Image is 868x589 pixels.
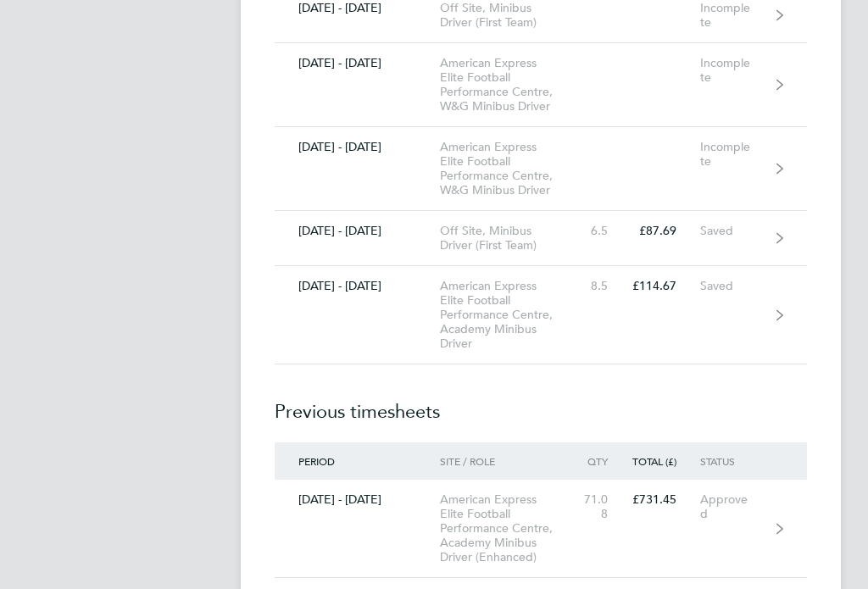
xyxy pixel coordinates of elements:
[298,454,335,468] span: Period
[700,1,775,30] div: Incomplete
[275,364,807,442] h2: Previous timesheets
[578,492,632,521] div: 71.08
[700,455,775,467] div: Status
[700,140,775,169] div: Incomplete
[700,279,775,293] div: Saved
[632,455,701,467] div: Total (£)
[275,1,440,15] div: [DATE] - [DATE]
[578,279,632,293] div: 8.5
[440,224,578,253] div: Off Site, Minibus Driver (First Team)
[275,140,440,154] div: [DATE] - [DATE]
[275,127,807,211] a: [DATE] - [DATE]American Express Elite Football Performance Centre, W&G Minibus DriverIncomplete
[275,224,440,238] div: [DATE] - [DATE]
[700,492,775,521] div: Approved
[275,56,440,70] div: [DATE] - [DATE]
[275,279,440,293] div: [DATE] - [DATE]
[275,211,807,266] a: [DATE] - [DATE]Off Site, Minibus Driver (First Team)6.5£87.69Saved
[440,1,578,30] div: Off Site, Minibus Driver (First Team)
[632,224,701,238] div: £87.69
[578,224,632,238] div: 6.5
[275,43,807,127] a: [DATE] - [DATE]American Express Elite Football Performance Centre, W&G Minibus DriverIncomplete
[275,492,440,507] div: [DATE] - [DATE]
[700,56,775,85] div: Incomplete
[275,266,807,364] a: [DATE] - [DATE]American Express Elite Football Performance Centre, Academy Minibus Driver8.5£114....
[440,279,578,351] div: American Express Elite Football Performance Centre, Academy Minibus Driver
[632,492,701,507] div: £731.45
[440,140,578,197] div: American Express Elite Football Performance Centre, W&G Minibus Driver
[275,480,807,578] a: [DATE] - [DATE]American Express Elite Football Performance Centre, Academy Minibus Driver (Enhanc...
[578,455,632,467] div: Qty
[440,56,578,114] div: American Express Elite Football Performance Centre, W&G Minibus Driver
[700,224,775,238] div: Saved
[632,279,701,293] div: £114.67
[440,492,578,564] div: American Express Elite Football Performance Centre, Academy Minibus Driver (Enhanced)
[440,455,578,467] div: Site / Role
